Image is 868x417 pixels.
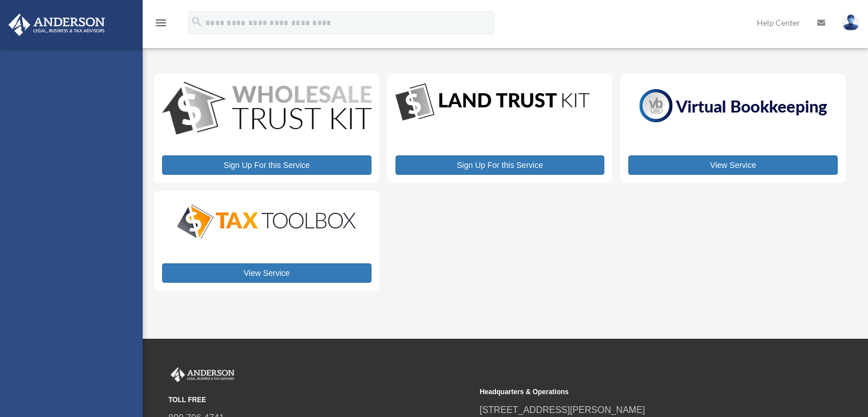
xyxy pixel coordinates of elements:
[479,405,645,415] a: [STREET_ADDRESS][PERSON_NAME]
[842,14,859,31] img: User Pic
[162,155,372,175] a: Sign Up For this Service
[168,367,237,382] img: Anderson Advisors Platinum Portal
[168,394,471,406] small: TOLL FREE
[191,15,203,28] i: search
[395,155,605,175] a: Sign Up For this Service
[5,14,108,36] img: Anderson Advisors Platinum Portal
[162,82,372,137] img: WS-Trust-Kit-lgo-1.jpg
[628,155,838,175] a: View Service
[395,82,590,123] img: LandTrust_lgo-1.jpg
[162,263,372,283] a: View Service
[154,20,168,30] a: menu
[479,386,782,398] small: Headquarters & Operations
[154,16,168,30] i: menu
